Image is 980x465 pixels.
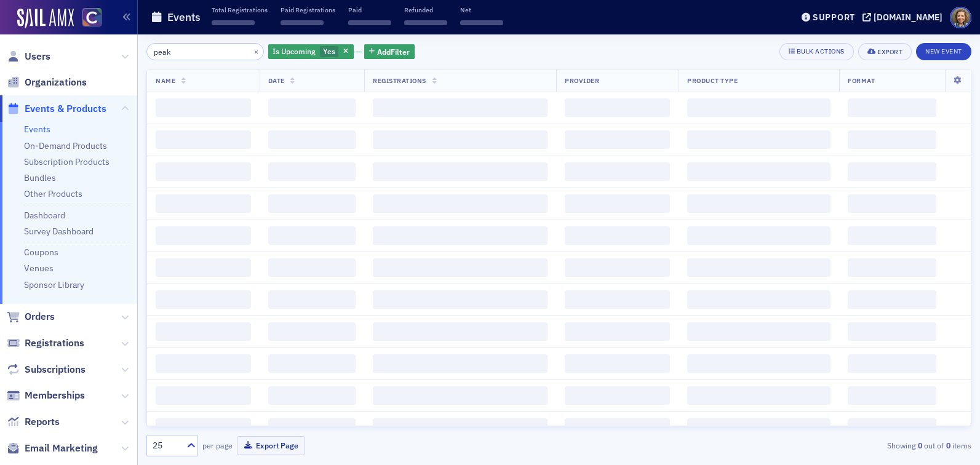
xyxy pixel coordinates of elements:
[251,46,262,57] button: ×
[687,130,831,149] span: ‌
[373,130,548,149] span: ‌
[373,354,548,373] span: ‌
[167,10,201,25] h1: Events
[348,20,391,25] span: ‌
[268,76,285,85] span: Date
[156,354,251,373] span: ‌
[687,76,738,85] span: Product Type
[24,172,56,183] a: Bundles
[156,322,251,341] span: ‌
[156,386,251,405] span: ‌
[565,418,670,437] span: ‌
[848,162,936,181] span: ‌
[268,354,356,373] span: ‌
[268,194,356,213] span: ‌
[25,310,55,324] span: Orders
[687,290,831,309] span: ‌
[25,50,50,63] span: Users
[687,194,831,213] span: ‌
[687,386,831,405] span: ‌
[24,210,65,221] a: Dashboard
[268,290,356,309] span: ‌
[24,188,82,199] a: Other Products
[565,194,670,213] span: ‌
[24,279,84,290] a: Sponsor Library
[565,162,670,181] span: ‌
[915,440,924,451] strong: 0
[848,290,936,309] span: ‌
[25,102,106,116] span: Events & Products
[460,6,503,14] p: Net
[373,98,548,117] span: ‌
[268,98,356,117] span: ‌
[565,258,670,277] span: ‌
[687,226,831,245] span: ‌
[858,43,912,60] button: Export
[7,310,55,324] a: Orders
[268,386,356,405] span: ‌
[364,44,415,60] button: AddFilter
[373,418,548,437] span: ‌
[377,46,410,57] span: Add Filter
[944,440,952,451] strong: 0
[565,354,670,373] span: ‌
[916,45,971,56] a: New Event
[24,156,110,167] a: Subscription Products
[348,6,391,14] p: Paid
[24,140,107,151] a: On-Demand Products
[156,418,251,437] span: ‌
[813,12,855,23] div: Support
[156,76,175,85] span: Name
[268,130,356,149] span: ‌
[950,7,971,28] span: Profile
[877,49,902,55] div: Export
[268,226,356,245] span: ‌
[268,44,354,60] div: Yes
[268,322,356,341] span: ‌
[565,226,670,245] span: ‌
[17,9,74,28] img: SailAMX
[156,226,251,245] span: ‌
[156,98,251,117] span: ‌
[848,76,875,85] span: Format
[156,130,251,149] span: ‌
[24,247,58,258] a: Coupons
[25,389,85,402] span: Memberships
[687,418,831,437] span: ‌
[24,226,94,237] a: Survey Dashboard
[565,322,670,341] span: ‌
[7,76,87,89] a: Organizations
[281,6,335,14] p: Paid Registrations
[687,322,831,341] span: ‌
[373,322,548,341] span: ‌
[565,386,670,405] span: ‌
[687,98,831,117] span: ‌
[565,76,599,85] span: Provider
[565,130,670,149] span: ‌
[848,354,936,373] span: ‌
[848,98,936,117] span: ‌
[24,124,50,135] a: Events
[323,46,335,56] span: Yes
[797,48,845,55] div: Bulk Actions
[202,440,233,451] label: per page
[848,130,936,149] span: ‌
[779,43,854,60] button: Bulk Actions
[404,20,447,25] span: ‌
[687,162,831,181] span: ‌
[25,442,98,455] span: Email Marketing
[268,162,356,181] span: ‌
[156,258,251,277] span: ‌
[74,8,102,29] a: View Homepage
[146,43,264,60] input: Search…
[373,290,548,309] span: ‌
[7,50,50,63] a: Users
[848,322,936,341] span: ‌
[7,363,86,376] a: Subscriptions
[237,436,305,455] button: Export Page
[705,440,971,451] div: Showing out of items
[7,415,60,429] a: Reports
[373,386,548,405] span: ‌
[156,290,251,309] span: ‌
[373,226,548,245] span: ‌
